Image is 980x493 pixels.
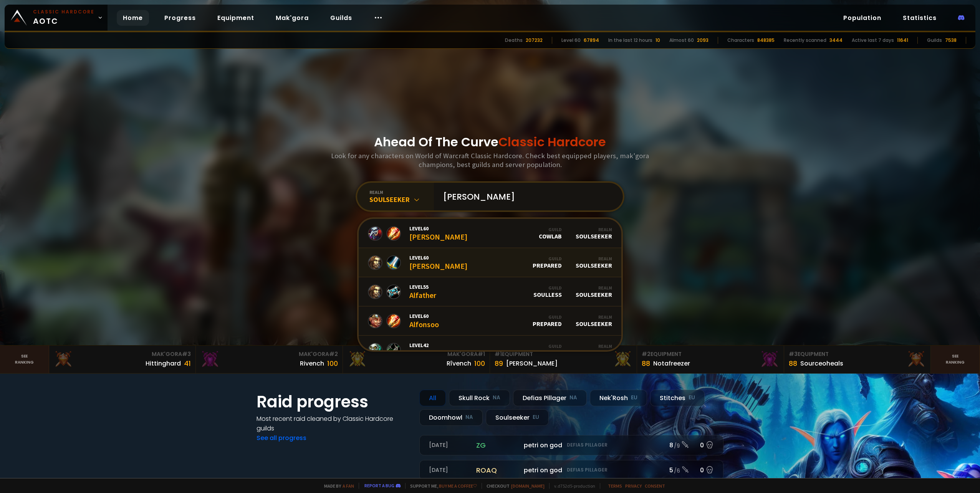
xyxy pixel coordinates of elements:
div: Equipment [495,350,632,358]
a: Report a bug [364,483,394,488]
small: NA [569,394,577,402]
a: Level60AlfonsooGuildPreparedRealmSoulseeker [359,306,621,336]
div: [PERSON_NAME] [409,254,467,271]
div: All [419,390,446,406]
div: Rîvench [447,359,471,368]
div: 41 [184,358,191,369]
div: Realm [576,314,612,320]
a: Seeranking [931,346,980,373]
div: In the last 12 hours [608,37,652,44]
div: Almost 60 [669,37,694,44]
div: 100 [474,358,485,369]
a: Mak'Gora#1Rîvench100 [343,346,490,373]
h3: Look for any characters on World of Warcraft Classic Hardcore. Check best equipped players, mak'g... [328,151,652,169]
div: Sourceoheals [800,359,843,368]
span: # 2 [329,350,338,358]
div: Soulseeker [576,314,612,328]
a: Mak'gora [270,10,315,26]
span: Support me, [405,483,477,489]
div: 88 [642,358,650,369]
a: Mak'Gora#3Hittinghard41 [49,346,196,373]
div: 848385 [757,37,775,44]
div: Realm [576,227,612,232]
h1: Ahead Of The Curve [374,133,606,151]
div: Guild [533,314,562,320]
h4: Most recent raid cleaned by Classic Hardcore guilds [257,414,410,433]
div: Equipment [789,350,926,358]
span: Level 42 [409,342,442,349]
div: 88 [789,358,797,369]
div: Soulseeker [369,195,434,204]
a: Population [837,10,887,26]
a: Level60[PERSON_NAME]GuildPreparedRealmSoulseeker [359,248,621,277]
span: Checkout [482,483,545,489]
div: 207232 [526,37,543,44]
div: 2093 [697,37,709,44]
span: Level 60 [409,254,467,261]
div: 3444 [829,37,843,44]
div: Soulless [533,285,562,298]
div: realm [369,189,434,195]
div: Hittinghard [146,359,181,368]
small: EU [533,414,539,421]
span: AOTC [33,8,94,27]
div: Soulseeker [576,256,612,269]
div: Stitches [650,390,705,406]
a: #2Equipment88Notafreezer [637,346,784,373]
div: Guild [493,343,562,349]
span: # 3 [182,350,191,358]
div: Skull Rock [449,390,510,406]
div: Recently scanned [784,37,826,44]
small: EU [631,394,637,402]
div: Active last 7 days [852,37,894,44]
a: See all progress [257,433,306,442]
div: Realm [576,343,612,349]
div: Alfaminer [409,342,442,358]
small: NA [493,394,500,402]
div: Prepared [533,256,562,269]
div: Deaths [505,37,523,44]
div: Prepared [533,314,562,328]
div: Soulseeker [576,227,612,240]
div: 67894 [584,37,599,44]
a: [DATE]roaqpetri on godDefias Pillager5 /60 [419,460,723,480]
div: Nek'Rosh [590,390,647,406]
div: CowLab [539,227,562,240]
div: Level 60 [561,37,581,44]
span: Classic Hardcore [498,133,606,151]
div: Guilds [927,37,942,44]
a: #1Equipment89[PERSON_NAME] [490,346,637,373]
a: a fan [343,483,354,489]
div: Realm [576,256,612,261]
span: # 3 [789,350,798,358]
a: Buy me a coffee [439,483,477,489]
span: v. d752d5 - production [549,483,595,489]
span: Level 60 [409,313,439,319]
a: #3Equipment88Sourceoheals [784,346,931,373]
a: [DOMAIN_NAME] [511,483,545,489]
div: 100 [327,358,338,369]
a: Level60[PERSON_NAME]GuildCowLabRealmSoulseeker [359,219,621,248]
a: Classic HardcoreAOTC [5,5,108,31]
a: Guilds [324,10,358,26]
h1: Raid progress [257,390,410,414]
div: Mak'Gora [200,350,338,358]
small: Classic Hardcore [33,8,94,15]
span: # 1 [495,350,502,358]
a: Level42AlfaminerGuildCeskoslovenska LegieRealmSoulseeker [359,336,621,365]
div: Equipment [642,350,779,358]
div: Guild [533,285,562,291]
a: Home [117,10,149,26]
a: Consent [645,483,665,489]
div: 10 [656,37,660,44]
div: Guild [539,227,562,232]
a: Statistics [897,10,943,26]
span: Level 55 [409,283,436,290]
div: Guild [533,256,562,261]
a: [DATE]zgpetri on godDefias Pillager8 /90 [419,435,723,455]
div: [PERSON_NAME] [409,225,467,242]
div: Alfonsoo [409,313,439,329]
div: Mak'Gora [348,350,485,358]
div: Soulseeker [576,343,612,357]
small: EU [689,394,695,402]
